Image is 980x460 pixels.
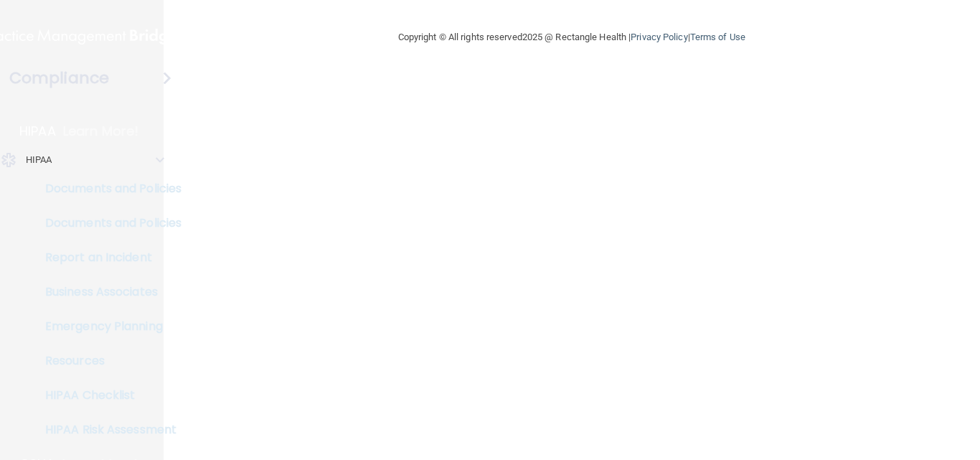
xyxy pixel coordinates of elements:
p: Documents and Policies [9,216,205,230]
p: HIPAA [19,123,56,140]
p: HIPAA Risk Assessment [9,423,205,437]
p: Report an Incident [9,250,205,265]
p: Resources [9,354,205,368]
div: Copyright © All rights reserved 2025 @ Rectangle Health | | [310,14,834,60]
p: HIPAA Checklist [9,388,205,403]
p: HIPAA [26,151,52,169]
a: Privacy Policy [631,32,687,42]
p: Documents and Policies [9,182,205,196]
a: Terms of Use [690,32,745,42]
p: Emergency Planning [9,319,205,334]
p: Learn More! [63,123,139,140]
p: Business Associates [9,285,205,299]
h4: Compliance [9,68,109,88]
